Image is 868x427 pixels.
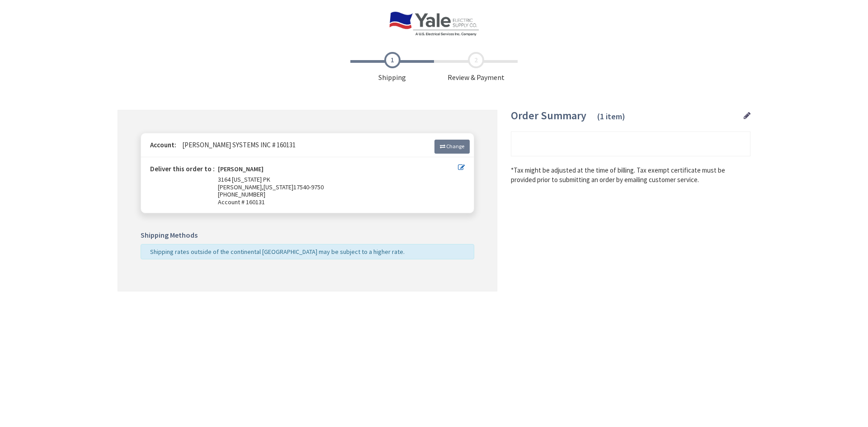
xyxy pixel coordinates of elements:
strong: Account: [150,141,176,149]
strong: [PERSON_NAME] [218,165,264,176]
span: 17540-9750 [293,183,324,191]
strong: Deliver this order to : [150,164,215,173]
span: Account # 160131 [218,198,458,206]
span: Shipping [350,52,434,83]
span: Shipping rates outside of the continental [GEOGRAPHIC_DATA] may be subject to a higher rate. [150,248,405,256]
span: Order Summary [511,108,586,122]
h5: Shipping Methods [141,231,474,239]
span: Change [446,143,464,150]
span: 3164 [US_STATE] PK [218,175,270,183]
a: Change [434,140,470,153]
img: Yale Electric Supply Co. [389,11,479,36]
span: Review & Payment [434,52,518,83]
span: [PERSON_NAME], [218,183,264,191]
: *Tax might be adjusted at the time of billing. Tax exempt certificate must be provided prior to s... [511,165,750,185]
span: (1 item) [597,111,625,122]
span: [US_STATE] [264,183,293,191]
span: [PERSON_NAME] SYSTEMS INC # 160131 [178,141,296,149]
span: [PHONE_NUMBER] [218,190,265,198]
